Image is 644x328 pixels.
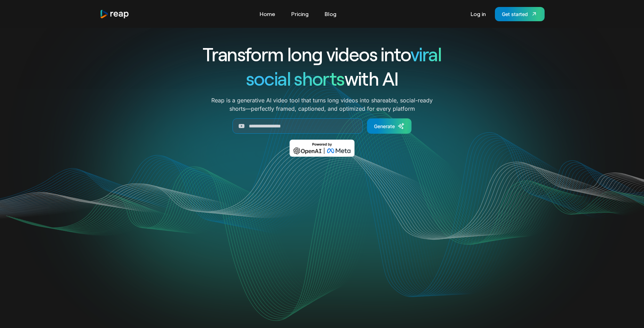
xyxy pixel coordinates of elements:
[374,123,395,130] div: Generate
[100,9,130,19] img: reap logo
[410,42,441,65] span: viral
[495,7,545,21] a: Get started
[321,8,340,19] a: Blog
[182,167,462,307] video: Your browser does not support the video tag.
[178,118,467,134] form: Generate Form
[367,118,411,134] a: Generate
[246,67,344,89] span: social shorts
[502,10,528,18] div: Get started
[288,8,312,19] a: Pricing
[100,9,130,19] a: home
[467,8,489,19] a: Log in
[178,66,467,91] h1: with AI
[290,140,354,157] img: Powered by OpenAI & Meta
[211,96,433,113] p: Reap is a generative AI video tool that turns long videos into shareable, social-ready shorts—per...
[256,8,279,19] a: Home
[178,42,467,66] h1: Transform long videos into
